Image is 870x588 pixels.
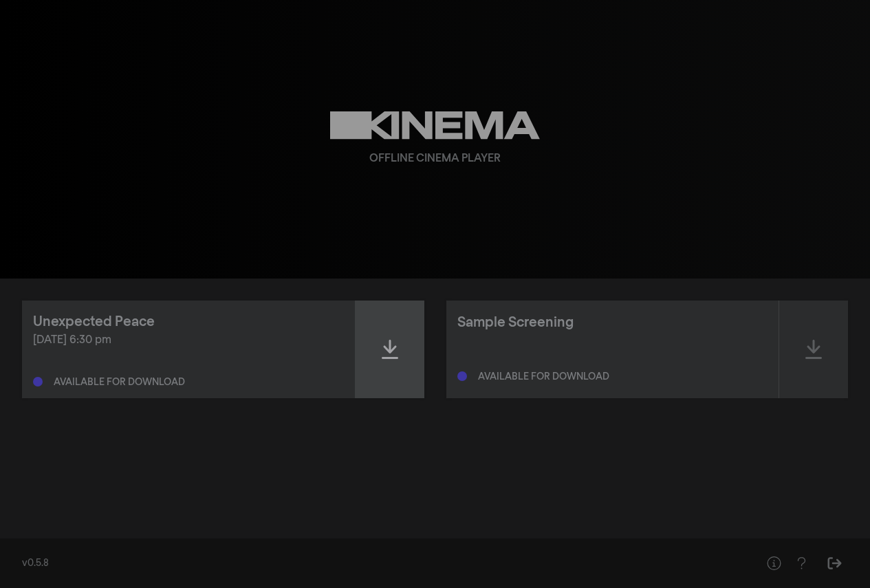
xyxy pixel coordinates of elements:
[54,378,185,387] div: Available for download
[760,549,787,577] button: Help
[33,312,155,332] div: Unexpected Peace
[457,312,574,333] div: Sample Screening
[787,549,815,577] button: Help
[22,556,732,571] div: v0.5.8
[820,549,848,577] button: Sign Out
[33,332,344,349] div: [DATE] 6:30 pm
[478,372,609,382] div: Available for download
[369,151,501,167] div: Offline Cinema Player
